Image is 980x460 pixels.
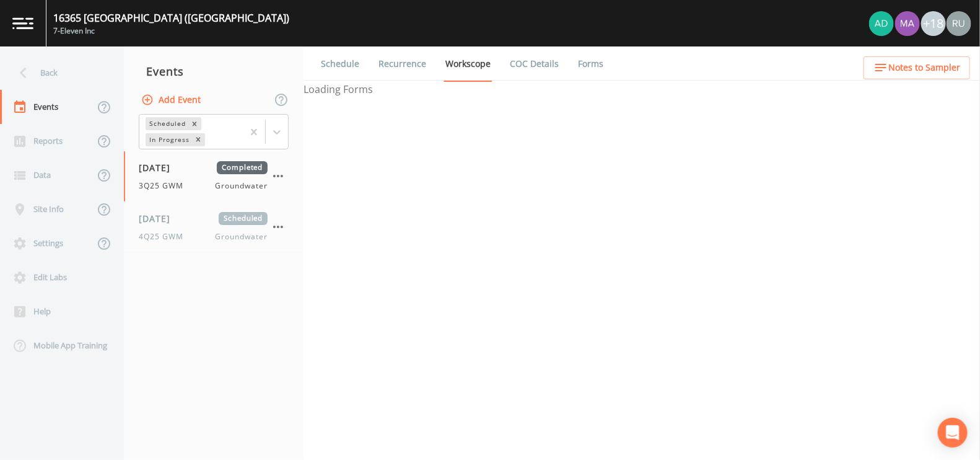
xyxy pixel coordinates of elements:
a: Forms [576,46,605,81]
span: Completed [217,161,268,174]
div: Adam Valenti [868,11,895,36]
a: Schedule [319,46,361,81]
div: Remove Scheduled [188,117,201,130]
div: 16365 [GEOGRAPHIC_DATA] ([GEOGRAPHIC_DATA]) [53,11,289,25]
span: 4Q25 GWM [139,231,191,242]
a: [DATE]Completed3Q25 GWMGroundwater [124,151,304,202]
span: Scheduled [219,212,268,225]
span: 3Q25 GWM [139,180,191,192]
span: Notes to Sampler [888,60,960,76]
img: a5c06d64ce99e847b6841ccd0307af82 [947,11,971,36]
span: Groundwater [215,231,268,242]
div: Loading Forms [304,82,980,97]
div: Open Intercom Messenger [938,418,968,448]
button: Add Event [139,89,206,112]
img: 1dfcfc97d86639da48d014db71795e43 [895,11,920,36]
div: Scheduled [146,117,188,130]
div: +18 [921,11,946,36]
div: Marta Pentzke [895,11,921,36]
span: Groundwater [215,180,268,192]
a: [DATE]Scheduled4Q25 GWMGroundwater [124,202,304,253]
img: fe41657aa5e2a49a5332f6dbf9e7f4d2 [869,11,894,36]
div: Events [124,56,304,87]
div: Remove In Progress [191,133,205,146]
span: [DATE] [139,161,179,174]
div: 7-Eleven Inc [53,25,289,37]
span: [DATE] [139,212,179,225]
a: Recurrence [377,46,428,81]
a: COC Details [508,46,561,81]
button: Notes to Sampler [864,56,970,79]
a: Workscope [444,46,492,82]
img: logo [12,17,33,29]
div: In Progress [146,133,191,146]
